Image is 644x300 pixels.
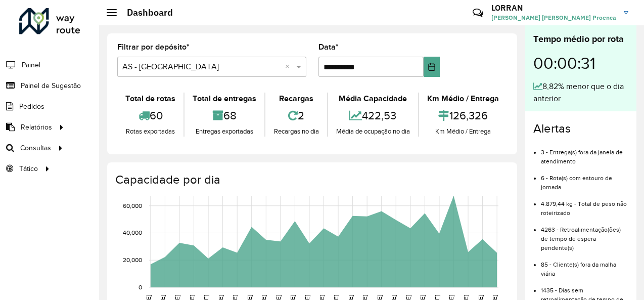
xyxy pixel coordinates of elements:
li: 85 - Cliente(s) fora da malha viária [541,252,628,278]
a: Contato Rápido [467,2,489,24]
div: Total de rotas [120,93,181,105]
h2: Dashboard [117,7,173,18]
div: Entregas exportadas [187,126,262,137]
li: 6 - Rota(s) com estouro de jornada [541,166,628,192]
div: Média Capacidade [331,93,416,105]
div: 68 [187,105,262,126]
div: Km Médio / Entrega [422,93,504,105]
span: Tático [19,163,38,174]
text: 40,000 [123,230,142,236]
div: Rotas exportadas [120,126,181,137]
label: Data [318,41,339,53]
text: 60,000 [123,202,142,209]
div: Total de entregas [187,93,262,105]
li: 3 - Entrega(s) fora da janela de atendimento [541,140,628,166]
label: Filtrar por depósito [117,41,190,53]
text: 20,000 [123,256,142,263]
div: 60 [120,105,181,126]
span: Pedidos [19,101,44,112]
span: Relatórios [21,122,52,133]
span: Clear all [285,61,294,73]
div: 422,53 [331,105,416,126]
text: 0 [139,284,142,290]
div: 00:00:31 [533,46,628,80]
div: Recargas [268,93,324,105]
div: Km Médio / Entrega [422,126,504,137]
div: Tempo médio por rota [533,32,628,46]
h4: Alertas [533,121,628,136]
div: 126,326 [422,105,504,126]
span: [PERSON_NAME] [PERSON_NAME] Proenca [491,13,616,22]
div: Recargas no dia [268,126,324,137]
div: 8,82% menor que o dia anterior [533,80,628,105]
li: 4.879,44 kg - Total de peso não roteirizado [541,192,628,218]
button: Choose Date [424,57,440,77]
div: 2 [268,105,324,126]
div: Média de ocupação no dia [331,126,416,137]
span: Consultas [20,143,51,153]
h4: Capacidade por dia [115,173,507,187]
span: Painel de Sugestão [21,80,81,91]
li: 4263 - Retroalimentação(ões) de tempo de espera pendente(s) [541,218,628,252]
span: Painel [22,60,40,70]
h3: LORRAN [491,3,616,13]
